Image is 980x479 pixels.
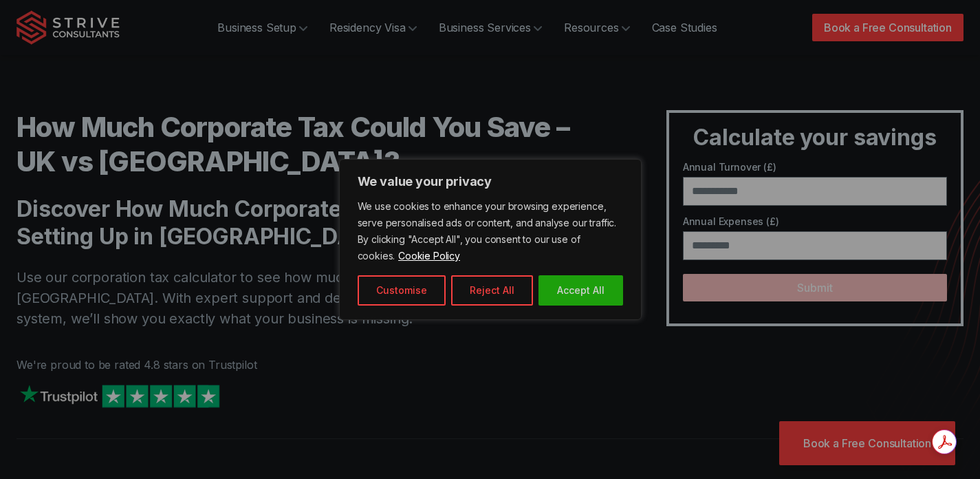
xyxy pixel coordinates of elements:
div: We value your privacy [339,159,642,320]
p: We use cookies to enhance your browsing experience, serve personalised ads or content, and analys... [358,198,623,264]
button: Reject All [451,275,533,306]
a: Cookie Policy [398,249,461,262]
p: We value your privacy [358,173,623,190]
button: Accept All [538,275,623,306]
button: Customise [358,275,446,306]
